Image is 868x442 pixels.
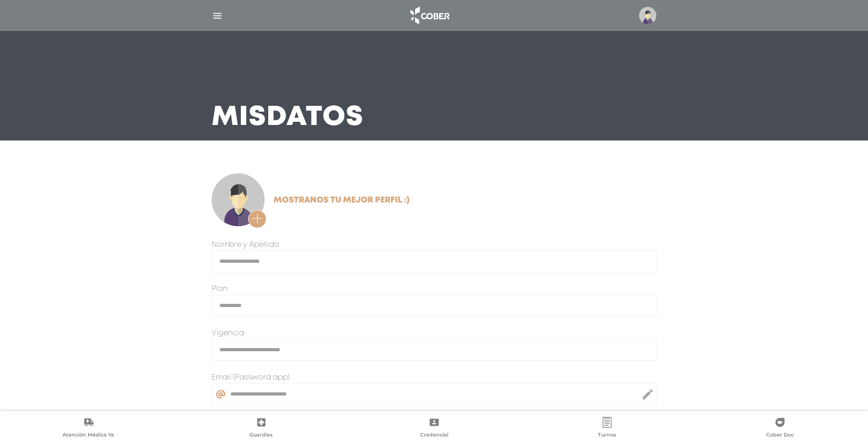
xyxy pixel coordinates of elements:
span: Turnos [598,432,616,440]
img: Cober_menu-lines-white.svg [212,10,223,21]
h2: Mostranos tu mejor perfil :) [274,196,410,206]
a: Cober Doc [693,417,866,440]
a: Credencial [348,417,520,440]
label: Email (Password app) [212,372,290,383]
img: profile-placeholder.svg [639,7,656,24]
label: Vigencia [212,328,244,339]
img: logo_cober_home-white.png [405,5,453,26]
span: Cober Doc [766,432,794,440]
span: Credencial [420,432,448,440]
a: Guardias [175,417,348,440]
a: Turnos [520,417,693,440]
span: Atención Médica Ya [62,432,114,440]
span: Guardias [249,432,273,440]
h3: Mis Datos [212,106,364,130]
a: Atención Médica Ya [2,417,175,440]
label: Nombre y Apellido [212,239,279,250]
label: Plan [212,284,228,295]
